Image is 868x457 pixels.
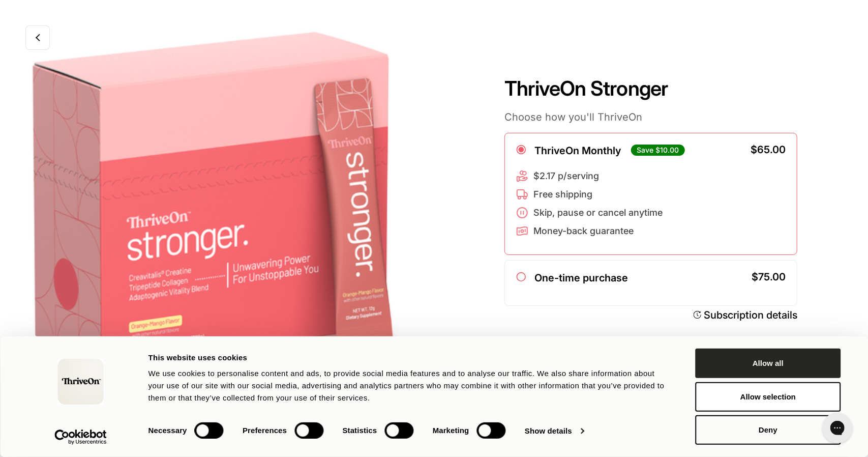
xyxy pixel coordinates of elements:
[704,308,797,322] div: Subscription details
[433,426,469,435] strong: Marketing
[516,225,663,237] li: Money-back guarantee
[516,188,663,201] li: Free shipping
[752,272,786,282] div: $75.00
[36,430,125,445] a: Usercentrics Cookiebot - opens in a new window
[148,426,187,435] strong: Necessary
[696,415,841,445] button: Deny
[751,145,786,155] div: $65.00
[148,352,673,364] div: This website uses cookies
[243,426,287,435] strong: Preferences
[516,170,663,182] li: $2.17 p/serving
[631,145,684,156] div: Save $10.00
[534,272,628,284] label: One-time purchase
[696,349,841,378] button: Allow all
[504,76,797,101] h1: ThriveOn Stronger
[343,426,377,435] strong: Statistics
[58,359,104,405] img: logo
[525,423,584,439] a: Show details
[504,110,797,124] p: Choose how you'll ThriveOn
[696,382,841,412] button: Allow selection
[534,145,621,157] label: ThriveOn Monthly
[148,367,673,404] div: We use cookies to personalise content and ads, to provide social media features and to analyse ou...
[817,409,858,447] iframe: Gorgias live chat messenger
[516,207,663,219] li: Skip, pause or cancel anytime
